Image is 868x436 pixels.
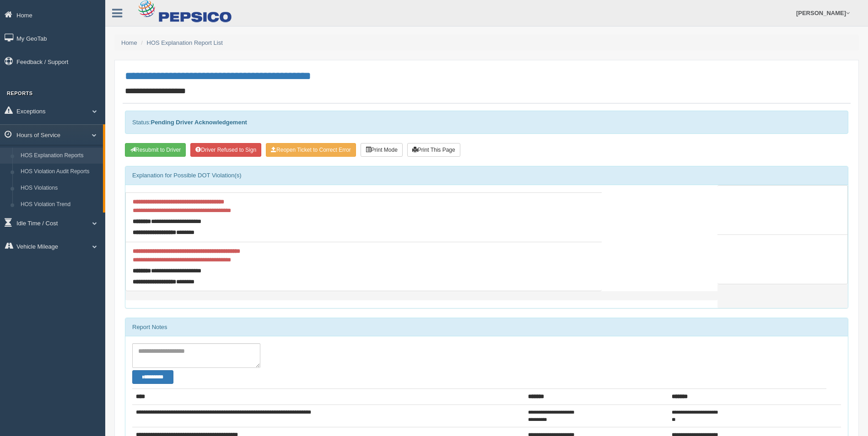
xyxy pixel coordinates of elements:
[16,180,103,197] a: HOS Violations
[132,370,173,384] button: Change Filter Options
[125,318,848,336] div: Report Notes
[407,143,460,157] button: Print This Page
[125,143,186,157] button: Resubmit To Driver
[16,148,103,164] a: HOS Explanation Reports
[121,39,137,46] a: Home
[16,197,103,213] a: HOS Violation Trend
[16,164,103,180] a: HOS Violation Audit Reports
[147,39,223,46] a: HOS Explanation Report List
[266,143,356,157] button: Reopen Ticket
[125,166,848,185] div: Explanation for Possible DOT Violation(s)
[151,119,247,126] strong: Pending Driver Acknowledgement
[125,111,848,134] div: Status:
[361,143,403,157] button: Print Mode
[190,143,261,157] button: Driver Refused to Sign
